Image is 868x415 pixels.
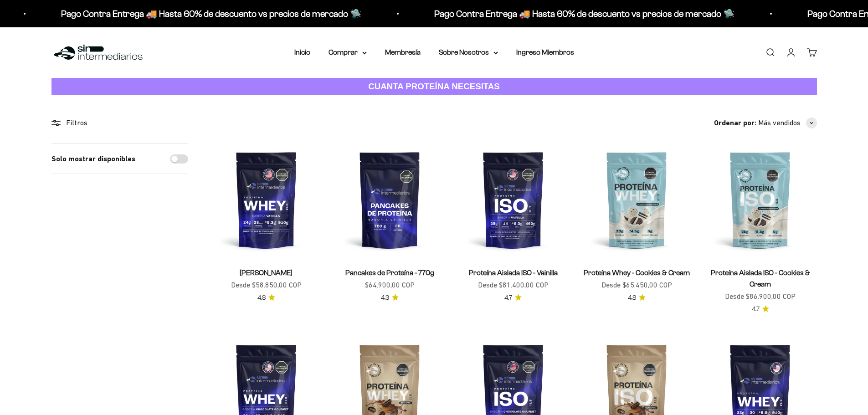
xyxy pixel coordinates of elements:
strong: CUANTA PROTEÍNA NECESITAS [368,82,500,91]
label: Solo mostrar disponibles [51,153,135,165]
a: Membresía [385,48,421,56]
span: 4.7 [752,304,760,314]
span: 4.8 [628,293,636,303]
a: Ingreso Miembros [516,48,574,56]
sale-price: Desde $65.450,00 COP [601,279,672,291]
a: 4.74.7 de 5.0 estrellas [752,304,769,314]
a: [PERSON_NAME] [240,269,293,277]
button: Más vendidos [758,117,817,129]
sale-price: Desde $58.850,00 COP [231,279,302,291]
a: CUANTA PROTEÍNA NECESITAS [51,78,817,96]
span: 4.3 [381,293,389,303]
a: 4.74.7 de 5.0 estrellas [504,293,522,303]
span: 4.8 [257,293,266,303]
p: Pago Contra Entrega 🚚 Hasta 60% de descuento vs precios de mercado 🛸 [432,6,733,21]
summary: Comprar [329,46,367,58]
a: 4.84.8 de 5.0 estrellas [257,293,275,303]
summary: Sobre Nosotros [439,46,498,58]
span: Ordenar por: [714,117,756,129]
a: Proteína Whey - Cookies & Cream [584,269,690,277]
a: Proteína Aislada ISO - Cookies & Cream [711,269,810,288]
p: Pago Contra Entrega 🚚 Hasta 60% de descuento vs precios de mercado 🛸 [59,6,360,21]
a: 4.84.8 de 5.0 estrellas [628,293,646,303]
span: 4.7 [504,293,512,303]
a: 4.34.3 de 5.0 estrellas [381,293,399,303]
div: Filtros [51,117,188,129]
sale-price: Desde $81.400,00 COP [478,279,549,291]
sale-price: Desde $86.900,00 COP [725,291,796,302]
span: Más vendidos [758,117,801,129]
a: Pancakes de Proteína - 770g [345,269,434,277]
a: Proteína Aislada ISO - Vainilla [469,269,558,277]
a: Inicio [294,48,310,56]
sale-price: $64.900,00 COP [365,279,415,291]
